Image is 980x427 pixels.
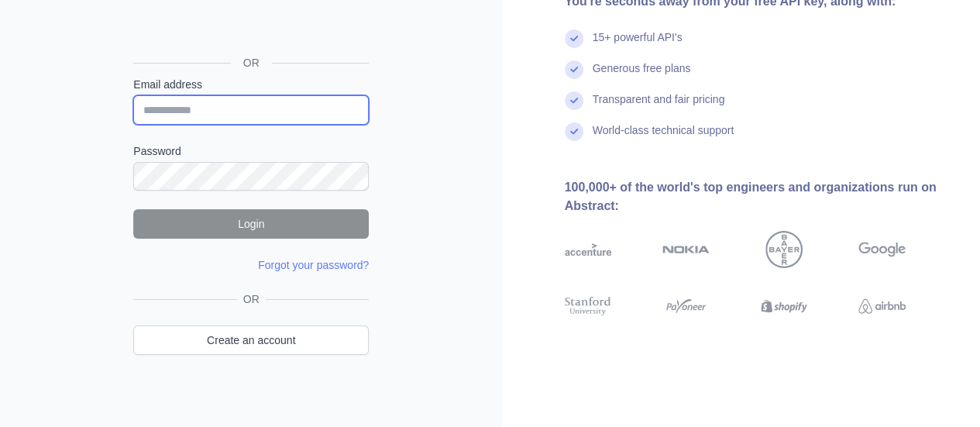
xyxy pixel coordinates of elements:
[133,325,369,355] a: Create an account
[593,122,734,153] div: World-class technical support
[761,294,808,318] img: shopify
[133,77,369,92] label: Email address
[565,178,956,215] div: 100,000+ of the world's top engineers and organizations run on Abstract:
[858,294,906,318] img: airbnb
[126,11,373,45] iframe: Sign in with Google Button
[133,143,369,159] label: Password
[593,29,683,60] div: 15+ powerful API's
[593,91,725,122] div: Transparent and fair pricing
[565,231,612,268] img: accenture
[565,122,583,141] img: check mark
[565,91,583,110] img: check mark
[593,60,691,91] div: Generous free plans
[858,231,906,268] img: google
[662,294,710,318] img: payoneer
[258,259,369,271] a: Forgot your password?
[237,291,266,307] span: OR
[662,231,710,268] img: nokia
[231,55,272,71] span: OR
[133,209,369,239] button: Login
[565,294,612,318] img: stanford university
[765,231,803,268] img: bayer
[565,29,583,48] img: check mark
[565,60,583,79] img: check mark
